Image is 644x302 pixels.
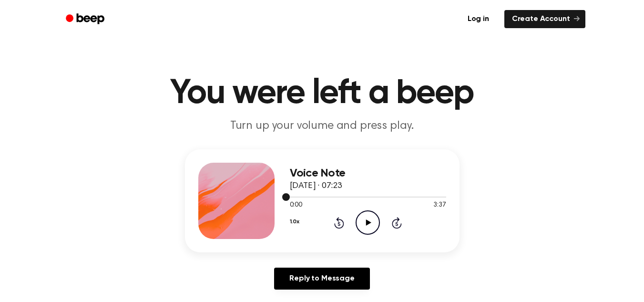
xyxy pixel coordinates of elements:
p: Turn up your volume and press play. [139,118,505,134]
h1: You were left a beep [78,76,566,111]
a: Reply to Message [274,268,369,290]
button: 1.0x [290,214,299,230]
span: 3:37 [433,200,446,210]
a: Log in [458,8,499,30]
span: 0:00 [290,200,302,210]
a: Create Account [504,10,585,28]
a: Beep [59,10,113,29]
span: [DATE] · 07:23 [290,182,342,190]
h3: Voice Note [290,167,446,180]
